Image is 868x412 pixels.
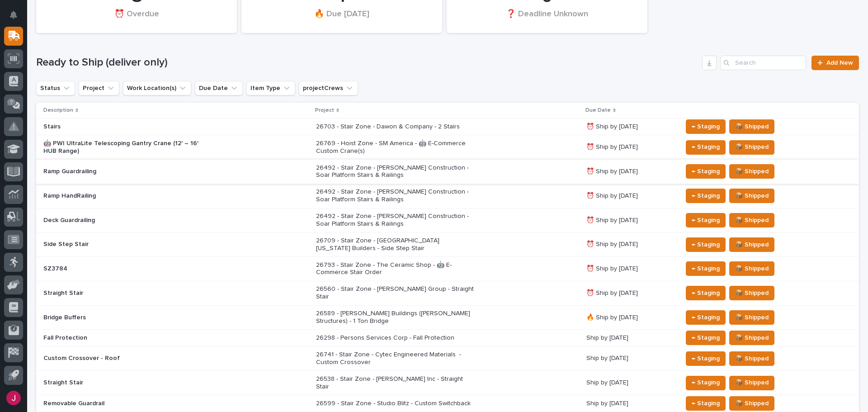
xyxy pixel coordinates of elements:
span: ← Staging [692,353,720,364]
button: 📦 Shipped [729,261,774,276]
p: Side Step Stair [43,241,202,248]
button: ← Staging [686,261,726,276]
button: ← Staging [686,237,726,252]
button: users-avatar [4,388,23,407]
span: ← Staging [692,166,720,177]
p: 26492 - Stair Zone - [PERSON_NAME] Construction - Soar Platform Stairs & Railings [316,164,474,180]
p: Stairs [43,123,202,131]
p: Ship by [DATE] [586,379,675,387]
button: ← Staging [686,189,726,203]
p: 26769 - Hoist Zone - SM America - 🤖 E-Commerce Custom Crane(s) [316,140,474,155]
p: 26741 - Stair Zone - Cytec Engineered Materials - Custom Crossover [316,351,474,366]
button: Status [36,81,75,95]
span: 📦 Shipped [735,398,769,409]
button: 📦 Shipped [729,237,774,252]
tr: Ramp HandRailing26492 - Stair Zone - [PERSON_NAME] Construction - Soar Platform Stairs & Railings... [36,184,859,208]
p: Due Date [585,105,611,115]
tr: Custom Crossover - Roof26741 - Stair Zone - Cytec Engineered Materials - Custom CrossoverShip by ... [36,346,859,371]
span: ← Staging [692,312,720,323]
p: ⏰ Ship by [DATE] [586,217,675,224]
span: 📦 Shipped [735,215,769,226]
button: ← Staging [686,140,726,155]
tr: Removable Guardrail26599 - Stair Zone - Studio Blitz - Custom SwitchbackShip by [DATE]← Staging📦 ... [36,395,859,412]
p: Project [315,105,334,115]
span: 📦 Shipped [735,353,769,364]
button: 📦 Shipped [729,396,774,411]
button: 📦 Shipped [729,376,774,390]
button: Work Location(s) [123,81,191,95]
span: 📦 Shipped [735,312,769,323]
p: ⏰ Ship by [DATE] [586,168,675,175]
p: ⏰ Ship by [DATE] [586,143,675,151]
span: 📦 Shipped [735,263,769,274]
div: ❓ Deadline Unknown [462,9,632,28]
p: Removable Guardrail [43,400,202,407]
p: Straight Stair [43,379,202,387]
span: 📦 Shipped [735,121,769,132]
tr: Ramp Guardrailing26492 - Stair Zone - [PERSON_NAME] Construction - Soar Platform Stairs & Railing... [36,159,859,184]
p: Fall Protection [43,334,202,342]
span: 📦 Shipped [735,288,769,298]
p: Straight Stair [43,289,202,297]
button: projectCrews [299,81,358,95]
span: 📦 Shipped [735,377,769,388]
p: 26538 - Stair Zone - [PERSON_NAME] Inc - Straight Stair [316,375,474,391]
p: 26709 - Stair Zone - [GEOGRAPHIC_DATA] [US_STATE] Builders - Side Step Stair [316,237,474,252]
button: Project [79,81,119,95]
input: Search [720,56,806,70]
tr: Straight Stair26560 - Stair Zone - [PERSON_NAME] Group - Straight Stair⏰ Ship by [DATE]← Staging📦... [36,281,859,305]
button: ← Staging [686,119,726,134]
p: 26298 - Persons Services Corp - Fall Protection [316,334,474,342]
span: Add New [826,60,853,66]
span: ← Staging [692,288,720,298]
button: ← Staging [686,213,726,227]
p: ⏰ Ship by [DATE] [586,289,675,297]
span: 📦 Shipped [735,332,769,343]
button: ← Staging [686,331,726,345]
span: ← Staging [692,332,720,343]
p: 26492 - Stair Zone - [PERSON_NAME] Construction - Soar Platform Stairs & Railings [316,213,474,228]
button: 📦 Shipped [729,119,774,134]
p: ⏰ Ship by [DATE] [586,241,675,248]
p: 26599 - Stair Zone - Studio Blitz - Custom Switchback [316,400,474,407]
span: 📦 Shipped [735,166,769,177]
p: 26589 - [PERSON_NAME] Buildings ([PERSON_NAME] Structures) - 1 Ton Bridge [316,310,474,325]
span: ← Staging [692,239,720,250]
button: 📦 Shipped [729,331,774,345]
button: 📦 Shipped [729,164,774,179]
a: Add New [811,56,859,70]
span: 📦 Shipped [735,239,769,250]
p: ⏰ Ship by [DATE] [586,123,675,131]
tr: 🤖 PWI UltraLite Telescoping Gantry Crane (12' – 16' HUB Range)26769 - Hoist Zone - SM America - 🤖... [36,135,859,160]
p: Ramp HandRailing [43,192,202,200]
button: 📦 Shipped [729,189,774,203]
tr: Stairs26703 - Stair Zone - Dawon & Company - 2 Stairs⏰ Ship by [DATE]← Staging📦 Shipped [36,118,859,135]
button: Notifications [4,5,23,24]
p: Ship by [DATE] [586,355,675,362]
span: 📦 Shipped [735,142,769,152]
span: ← Staging [692,142,720,152]
span: ← Staging [692,398,720,409]
button: ← Staging [686,351,726,366]
button: 📦 Shipped [729,140,774,155]
button: ← Staging [686,286,726,300]
div: 🔥 Due [DATE] [257,9,427,28]
button: ← Staging [686,310,726,325]
p: SZ3784 [43,265,202,273]
button: Item Type [246,81,295,95]
p: 26492 - Stair Zone - [PERSON_NAME] Construction - Soar Platform Stairs & Railings [316,188,474,204]
button: ← Staging [686,376,726,390]
p: Ship by [DATE] [586,334,675,342]
p: 🤖 PWI UltraLite Telescoping Gantry Crane (12' – 16' HUB Range) [43,140,202,155]
tr: Bridge Buffers26589 - [PERSON_NAME] Buildings ([PERSON_NAME] Structures) - 1 Ton Bridge🔥 Ship by ... [36,305,859,330]
p: Bridge Buffers [43,314,202,322]
p: 🔥 Ship by [DATE] [586,314,675,322]
button: 📦 Shipped [729,213,774,227]
span: ← Staging [692,190,720,201]
div: Notifications [11,11,23,25]
p: Ship by [DATE] [586,400,675,407]
button: 📦 Shipped [729,310,774,325]
p: Deck Guardrailing [43,217,202,224]
button: 📦 Shipped [729,351,774,366]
